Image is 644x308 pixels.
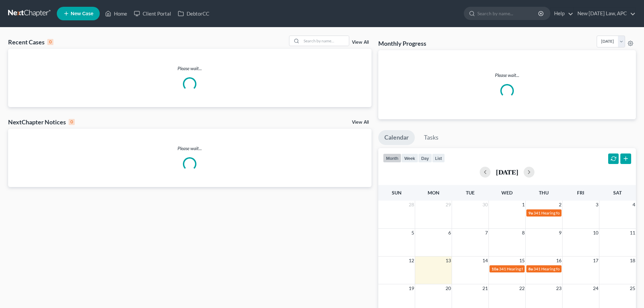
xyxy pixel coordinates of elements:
[8,38,53,46] div: Recent Cases
[519,256,525,265] span: 15
[445,201,452,209] span: 29
[408,284,415,292] span: 19
[592,284,599,292] span: 24
[482,284,488,292] span: 21
[448,229,452,237] span: 6
[69,119,75,125] div: 0
[629,256,636,265] span: 18
[558,229,562,237] span: 9
[558,201,562,209] span: 2
[378,39,426,47] h3: Monthly Progress
[632,201,636,209] span: 4
[519,284,525,292] span: 22
[401,153,418,163] button: week
[418,153,432,163] button: day
[71,11,93,16] span: New Case
[555,284,562,292] span: 23
[302,36,349,46] input: Search by name...
[8,118,75,126] div: NextChapter Notices
[528,210,533,215] span: 9a
[47,39,53,45] div: 0
[418,130,445,145] a: Tasks
[499,266,559,271] span: 341 Hearing for [PERSON_NAME]
[102,7,130,20] a: Home
[383,153,401,163] button: month
[477,7,539,20] input: Search by name...
[629,284,636,292] span: 25
[428,190,439,196] span: Mon
[482,201,488,209] span: 30
[528,266,533,271] span: 8a
[445,256,452,265] span: 13
[592,229,599,237] span: 10
[8,65,372,72] p: Please wait...
[352,40,369,45] a: View All
[492,266,498,271] span: 10a
[629,229,636,237] span: 11
[574,7,636,20] a: New [DATE] Law, APC
[501,190,512,196] span: Wed
[8,145,372,152] p: Please wait...
[432,153,445,163] button: list
[555,256,562,265] span: 16
[445,284,452,292] span: 20
[384,72,630,79] p: Please wait...
[521,201,525,209] span: 1
[378,130,415,145] a: Calendar
[533,266,594,271] span: 341 Hearing for [PERSON_NAME]
[174,7,213,20] a: DebtorCC
[408,256,415,265] span: 12
[551,7,573,20] a: Help
[482,256,488,265] span: 14
[408,201,415,209] span: 28
[595,201,599,209] span: 3
[496,168,518,176] h2: [DATE]
[533,210,594,215] span: 341 Hearing for [PERSON_NAME]
[484,229,488,237] span: 7
[539,190,549,196] span: Thu
[352,120,369,125] a: View All
[521,229,525,237] span: 8
[577,190,584,196] span: Fri
[411,229,415,237] span: 5
[130,7,174,20] a: Client Portal
[613,190,622,196] span: Sat
[592,256,599,265] span: 17
[466,190,475,196] span: Tue
[392,190,402,196] span: Sun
